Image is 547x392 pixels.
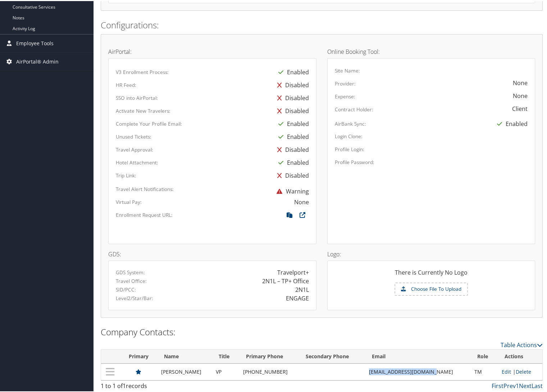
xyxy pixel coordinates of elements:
div: There is Currently No Logo [335,267,528,281]
div: None [513,78,528,86]
a: Prev [503,381,516,389]
div: Disabled [274,168,309,181]
th: Primary Phone [240,349,299,363]
label: Profile Password: [335,158,374,165]
h4: Logo: [327,250,535,256]
td: [EMAIL_ADDRESS][DOMAIN_NAME] [365,363,471,379]
a: Delete [516,367,531,374]
label: Site Name: [335,66,360,73]
div: Enabled [275,65,309,78]
div: None [294,197,309,205]
span: Employee Tools [16,33,54,51]
h2: Company Contacts: [101,325,543,337]
span: 1 [123,381,126,389]
label: Contract Holder: [335,105,373,112]
td: TM [471,363,498,379]
div: Client [512,103,528,112]
span: AirPortal® Admin [16,52,59,70]
label: Trip Link: [116,171,136,178]
label: Choose File To Upload [395,282,467,294]
div: Enabled [275,129,309,142]
span: Warning [273,186,309,194]
div: Disabled [274,103,309,116]
a: 1 [516,381,519,389]
div: Disabled [274,142,309,155]
td: VP [212,363,240,379]
label: Travel Office: [116,276,147,284]
th: Name [158,349,212,363]
label: SID/PCC: [116,285,136,292]
label: Level2/Star/Bar: [116,294,153,301]
th: Secondary Phone [299,349,365,363]
div: ENGAGE [286,293,309,302]
label: AirBank Sync: [335,119,366,126]
label: V3 Enrollment Process: [116,67,169,75]
label: Travel Alert Notifications: [116,185,174,192]
div: Enabled [493,116,528,129]
th: Email [365,349,471,363]
div: Enabled [275,116,309,129]
div: Travelport+ [277,267,309,276]
div: Disabled [274,90,309,103]
label: HR Feed: [116,80,136,88]
label: Hotel Attachment: [116,158,158,165]
label: Profile Login: [335,145,364,152]
th: Primary [120,349,158,363]
label: GDS System: [116,268,145,275]
a: Last [532,381,543,389]
label: Travel Approval: [116,145,153,152]
label: Expense: [335,92,355,99]
label: Enrollment Request URL: [116,210,173,218]
label: Complete Your Profile Email: [116,119,182,126]
a: Table Actions [501,340,543,348]
label: Activate New Travelers: [116,106,170,113]
div: Enabled [275,155,309,168]
label: Unused Tickets: [116,132,151,139]
td: [PHONE_NUMBER] [240,363,299,379]
a: Next [519,381,532,389]
div: 2N1L – TP+ Office [262,276,309,284]
label: Virtual Pay: [116,197,142,205]
div: 2N1L [295,284,309,293]
label: Login Clone: [335,132,363,139]
h4: GDS: [108,250,316,256]
td: | [498,363,542,379]
th: Title [212,349,240,363]
a: Edit [502,367,511,374]
th: Actions [498,349,542,363]
h2: Configurations: [101,18,543,30]
h4: Online Booking Tool: [327,48,535,53]
a: First [492,381,503,389]
h4: AirPortal: [108,48,316,53]
th: Role [471,349,498,363]
td: [PERSON_NAME] [158,363,212,379]
label: SSO into AirPortal: [116,93,158,101]
div: Disabled [274,78,309,90]
div: None [513,90,528,99]
label: Provider: [335,79,356,86]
